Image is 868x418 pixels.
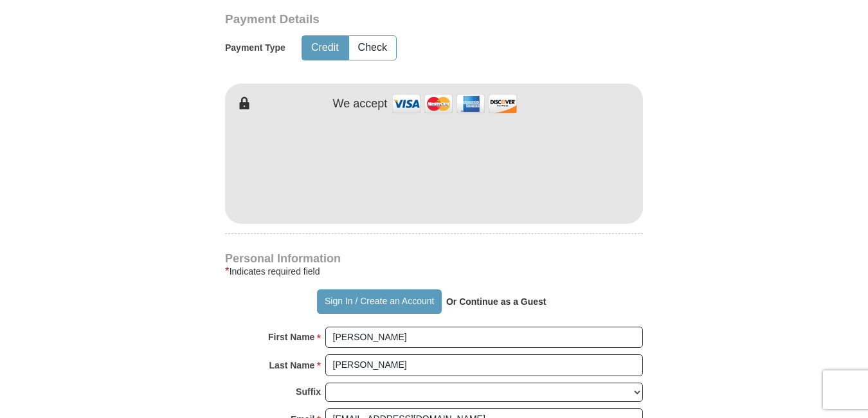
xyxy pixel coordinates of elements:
h4: Personal Information [225,253,643,264]
strong: First Name [268,328,314,346]
button: Check [349,36,396,60]
strong: Last Name [269,356,315,374]
h4: We accept [333,97,388,111]
strong: Suffix [296,383,321,401]
h3: Payment Details [225,12,553,27]
div: Indicates required field [225,264,643,279]
img: credit cards accepted [390,90,519,118]
button: Sign In / Create an Account [317,289,441,314]
button: Credit [302,36,348,60]
h5: Payment Type [225,42,285,53]
strong: Or Continue as a Guest [446,296,547,307]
